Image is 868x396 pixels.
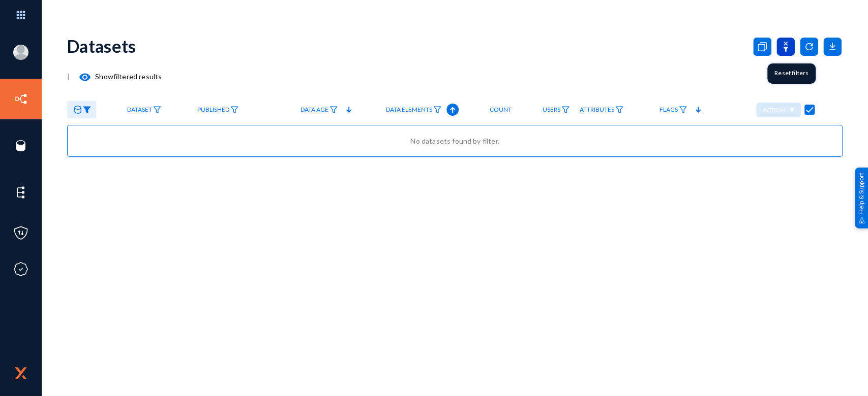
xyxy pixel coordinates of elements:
[679,106,687,113] img: icon-filter.svg
[78,136,832,146] div: No datasets found by filter.
[767,63,816,84] div: Reset filters
[858,217,865,223] img: help_support.svg
[13,185,28,200] img: icon-elements.svg
[580,106,614,113] span: Attributes
[83,106,91,113] img: icon-filter-filled.svg
[6,4,36,26] img: app launcher
[295,101,343,119] a: Data Age
[537,101,575,119] a: Users
[79,71,91,83] mat-icon: visibility
[13,138,28,153] img: icon-sources.svg
[615,106,623,113] img: icon-filter.svg
[381,101,446,119] a: Data Elements
[13,91,28,107] img: icon-inventory.svg
[197,106,229,113] span: Published
[153,106,161,113] img: icon-filter.svg
[13,45,28,60] img: blank-profile-picture.png
[230,106,238,113] img: icon-filter.svg
[855,168,868,228] div: Help & Support
[13,225,28,241] img: icon-policies.svg
[301,106,328,113] span: Data Age
[127,106,152,113] span: Dataset
[386,106,432,113] span: Data Elements
[561,106,570,113] img: icon-filter.svg
[433,106,441,113] img: icon-filter.svg
[122,101,166,119] a: Dataset
[654,101,692,119] a: Flags
[70,72,162,81] span: Show filtered results
[67,72,70,81] span: |
[192,101,244,119] a: Published
[330,106,338,113] img: icon-filter.svg
[490,106,512,113] span: Count
[13,261,28,277] img: icon-compliance.svg
[543,106,560,113] span: Users
[67,36,136,56] div: Datasets
[660,106,678,113] span: Flags
[575,101,628,119] a: Attributes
